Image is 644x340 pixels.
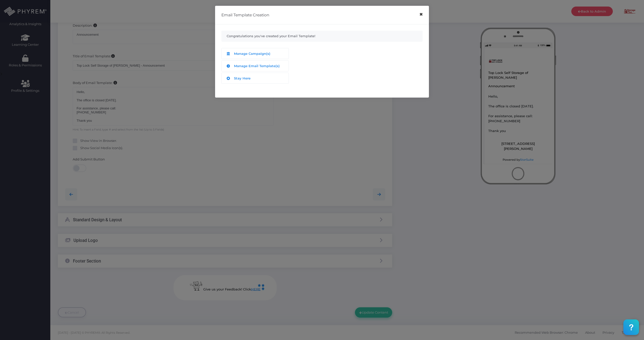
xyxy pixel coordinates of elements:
[416,9,426,20] button: Close
[221,48,289,59] a: Manage Campaign(s)
[221,60,289,71] a: Manage Email Template(s)
[221,31,423,42] p: Congratulations you've created your Email Template!
[234,64,280,68] span: Manage Email Template(s)
[221,73,289,84] a: Stay Here
[221,12,269,18] h5: Email Template Creation
[234,52,270,56] span: Manage Campaign(s)
[234,76,251,80] span: Stay Here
